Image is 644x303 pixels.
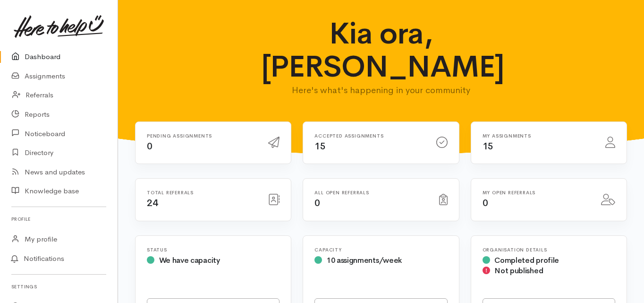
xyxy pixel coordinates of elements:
[483,197,488,209] span: 0
[147,140,153,152] span: 0
[261,84,501,97] p: Here's what's happening in your community
[11,213,106,225] h6: Profile
[314,190,427,195] h6: All open referrals
[483,133,594,139] h6: My assignments
[314,140,325,152] span: 15
[147,133,257,139] h6: Pending assignments
[494,266,543,276] span: Not published
[147,197,158,209] span: 24
[314,133,424,139] h6: Accepted assignments
[494,255,559,265] span: Completed profile
[261,17,501,84] h1: Kia ora, [PERSON_NAME]
[147,247,280,252] h6: Status
[483,140,493,152] span: 15
[483,247,615,252] h6: Organisation Details
[314,247,447,252] h6: Capacity
[327,255,402,265] span: 10 assignments/week
[159,255,220,265] span: We have capacity
[314,197,320,209] span: 0
[11,280,106,293] h6: Settings
[147,190,257,195] h6: Total referrals
[483,190,590,195] h6: My open referrals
